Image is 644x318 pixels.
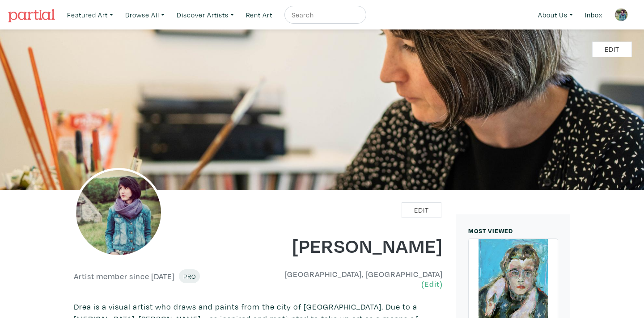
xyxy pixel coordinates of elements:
[421,279,443,289] a: (Edit)
[242,6,276,24] a: Rent Art
[74,272,175,281] h6: Artist member since [DATE]
[614,8,628,21] img: phpThumb.php
[265,269,443,289] h6: [GEOGRAPHIC_DATA], [GEOGRAPHIC_DATA]
[402,202,441,218] a: Edit
[173,6,238,24] a: Discover Artists
[121,6,169,24] a: Browse All
[74,168,163,257] img: phpThumb.php
[581,6,606,24] a: Inbox
[468,226,513,235] small: MOST VIEWED
[63,6,117,24] a: Featured Art
[534,6,577,24] a: About Us
[183,272,196,280] span: Pro
[265,233,443,257] h1: [PERSON_NAME]
[592,42,632,57] a: Edit
[291,9,358,21] input: Search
